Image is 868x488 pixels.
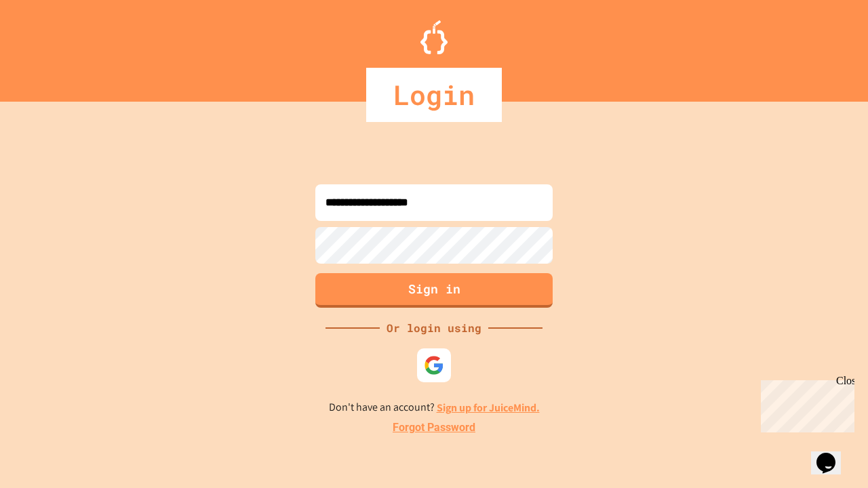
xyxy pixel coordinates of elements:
a: Sign up for JuiceMind. [437,401,540,415]
div: Chat with us now!Close [5,5,94,86]
iframe: chat widget [755,375,854,432]
img: Logo.svg [420,20,448,54]
iframe: chat widget [811,434,854,474]
a: Forgot Password [393,420,475,436]
div: Or login using [380,320,488,336]
div: Login [366,68,502,122]
img: google-icon.svg [424,355,444,375]
button: Sign in [315,273,553,308]
p: Don't have an account? [329,399,540,416]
